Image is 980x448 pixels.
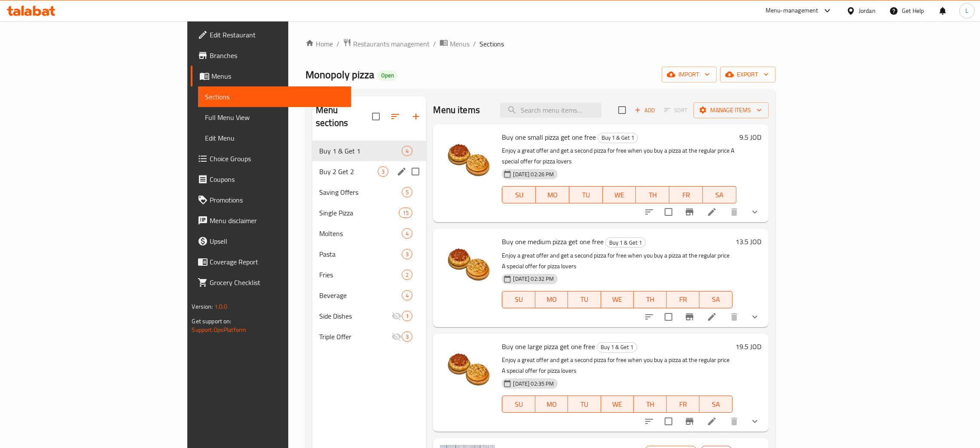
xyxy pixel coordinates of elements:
[724,411,745,432] button: delete
[198,128,351,148] a: Edit Menu
[191,148,351,169] a: Choice Groups
[659,308,678,326] span: Select to update
[571,398,597,411] span: TU
[639,411,659,432] button: sort-choices
[433,39,436,49] li: /
[210,153,344,164] span: Choice Groups
[319,249,402,259] span: Pasta
[679,202,700,222] button: Branch-specific-item
[210,215,344,226] span: Menu disclaimer
[191,45,351,66] a: Branches
[724,202,745,222] button: delete
[633,105,656,115] span: Add
[479,39,504,49] span: Sections
[378,72,397,79] span: Open
[601,291,634,308] button: WE
[679,307,700,327] button: Branch-specific-item
[606,238,645,248] span: Buy 1 & Get 1
[703,186,736,203] button: SA
[506,293,531,306] span: SU
[535,396,568,413] button: MO
[312,203,426,223] div: Single Pizza15
[536,186,569,203] button: MO
[191,25,351,45] a: Edit Restaurant
[402,228,412,239] div: items
[631,104,659,117] span: Add item
[598,133,638,143] div: Buy 1 & Get 1
[502,250,732,272] p: Enjoy a great offer and get a second pizza for free when you buy a pizza at the regular price A s...
[402,311,412,321] div: items
[191,272,351,293] a: Grocery Checklist
[406,106,426,127] button: Add section
[191,210,351,231] a: Menu disclaimer
[669,69,710,80] span: import
[399,209,412,217] span: 15
[402,250,412,258] span: 3
[569,186,603,203] button: TU
[198,86,351,107] a: Sections
[319,290,402,301] span: Beverage
[433,104,480,117] h2: Menu items
[319,311,391,321] div: Side Dishes
[205,112,344,123] span: Full Menu View
[859,6,876,15] div: Jordan
[319,146,402,156] span: Buy 1 & Get 1
[506,398,531,411] span: SU
[720,67,775,83] button: export
[312,285,426,306] div: Beverage4
[210,195,344,205] span: Promotions
[502,396,535,413] button: SU
[745,411,765,432] button: show more
[402,312,412,320] span: 1
[766,6,818,16] div: Menu-management
[319,228,402,239] div: Moltens
[378,166,388,177] div: items
[210,30,344,40] span: Edit Restaurant
[724,307,745,327] button: delete
[539,398,565,411] span: MO
[402,290,412,301] div: items
[601,396,634,413] button: WE
[191,66,351,86] a: Menus
[402,147,412,155] span: 4
[191,252,351,272] a: Coverage Report
[312,244,426,264] div: Pasta3
[211,71,344,81] span: Menus
[699,291,732,308] button: SA
[750,416,760,427] svg: Show Choices
[707,416,717,427] a: Edit menu item
[669,186,703,203] button: FR
[662,67,717,83] button: import
[502,186,536,203] button: SU
[312,326,426,347] div: Triple Offer3
[198,107,351,128] a: Full Menu View
[636,186,669,203] button: TH
[210,174,344,184] span: Coupons
[192,324,246,335] a: Support.OpsPlatform
[367,107,385,126] span: Select all sections
[402,331,412,342] div: items
[319,187,402,197] div: Saving Offers
[693,102,769,118] button: Manage items
[391,311,402,321] svg: Inactive section
[634,291,666,308] button: TH
[670,293,696,306] span: FR
[637,398,663,411] span: TH
[391,331,402,342] svg: Inactive section
[402,270,412,280] div: items
[402,333,412,341] span: 3
[319,270,402,280] span: Fries
[631,104,659,117] button: Add
[667,396,699,413] button: FR
[378,71,397,81] div: Open
[440,341,495,396] img: Buy one large pizza get one free
[659,203,678,221] span: Select to update
[506,189,532,201] span: SU
[385,106,406,127] span: Sort sections
[736,341,762,353] h6: 19.5 JOD
[670,398,696,411] span: FR
[312,137,426,350] nav: Menu sections
[639,307,659,327] button: sort-choices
